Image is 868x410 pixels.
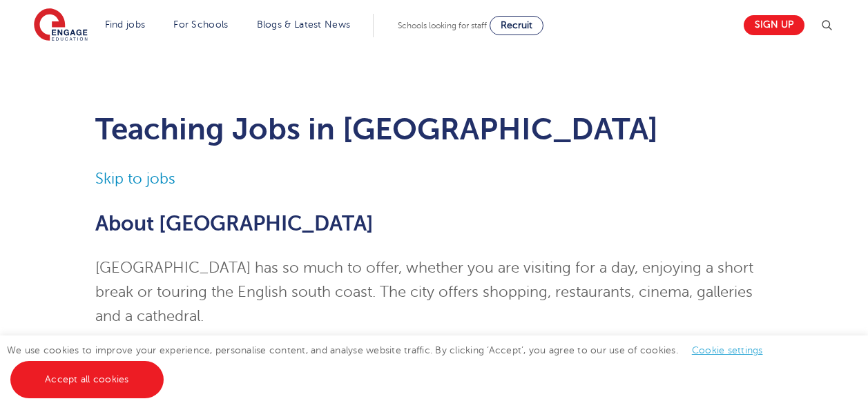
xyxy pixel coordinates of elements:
[95,260,753,324] span: [GEOGRAPHIC_DATA] has so much to offer, whether you are visiting for a day, enjoying a short brea...
[490,16,543,35] a: Recruit
[105,19,146,30] a: Find jobs
[398,21,487,30] span: Schools looking for staff
[34,8,88,43] img: Engage Education
[501,20,532,30] span: Recruit
[173,19,228,30] a: For Schools
[10,361,164,398] a: Accept all cookies
[257,19,351,30] a: Blogs & Latest News
[95,212,374,235] span: About [GEOGRAPHIC_DATA]
[95,112,773,146] h1: Teaching Jobs in [GEOGRAPHIC_DATA]
[744,15,804,35] a: Sign up
[95,170,175,187] a: Skip to jobs
[692,345,763,355] a: Cookie settings
[7,345,777,384] span: We use cookies to improve your experience, personalise content, and analyse website traffic. By c...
